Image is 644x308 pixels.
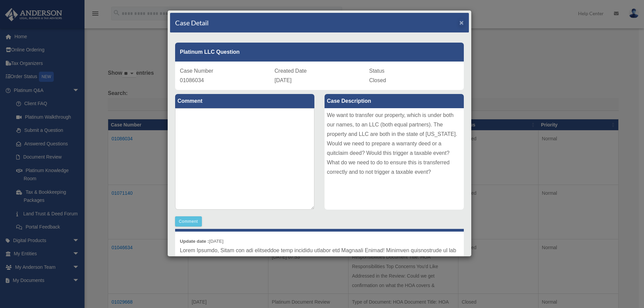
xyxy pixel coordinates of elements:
div: We want to transfer our property, which is under both our names, to an LLC (both equal partners).... [325,108,464,210]
span: Closed [369,77,386,83]
b: Update date : [180,239,209,244]
label: Comment [175,94,314,108]
button: Comment [175,216,202,227]
span: Status [369,68,384,74]
div: Platinum LLC Question [175,43,464,62]
span: Case Number [180,68,213,74]
span: [DATE] [275,77,291,83]
button: Close [459,19,464,26]
label: Case Description [325,94,464,108]
small: [DATE] [180,239,223,244]
span: 01086034 [180,77,204,83]
h4: Case Detail [175,18,209,27]
span: Created Date [275,68,307,74]
span: × [459,19,464,26]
